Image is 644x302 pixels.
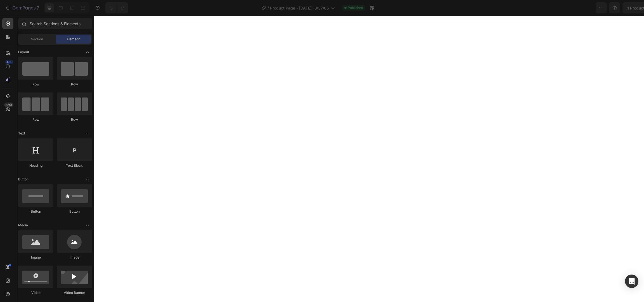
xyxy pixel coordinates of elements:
span: Product Page - [DATE] 18:37:05 [270,5,329,11]
span: Button [18,177,29,182]
span: Media [18,223,28,228]
div: Text Block [57,163,92,168]
div: Image [57,255,92,260]
div: Video Banner [57,290,92,295]
span: Save [591,6,600,10]
span: Section [31,37,43,42]
div: Publish [612,5,626,11]
span: Published [348,5,363,10]
div: Button [18,209,53,214]
div: Beta [4,103,13,107]
span: / [267,5,269,11]
div: Open Intercom Messenger [625,275,638,288]
div: Row [57,117,92,122]
div: Row [18,117,53,122]
button: 7 [2,2,42,13]
span: 1 product assigned [535,5,571,11]
button: Save [586,2,605,13]
p: 7 [37,4,39,11]
span: Toggle open [83,175,92,184]
div: Image [18,255,53,260]
div: Video [18,290,53,295]
span: Toggle open [83,129,92,138]
div: Undo/Redo [105,2,128,13]
span: Toggle open [83,48,92,57]
div: Button [57,209,92,214]
button: 1 product assigned [530,2,584,13]
div: Row [18,82,53,87]
span: Toggle open [83,221,92,230]
span: Text [18,131,25,136]
div: Row [57,82,92,87]
span: Element [67,37,80,42]
span: Layout [18,50,29,55]
iframe: Design area [94,16,644,302]
div: 450 [5,60,13,64]
div: Heading [18,163,53,168]
button: Publish [607,2,630,13]
input: Search Sections & Elements [18,18,92,29]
